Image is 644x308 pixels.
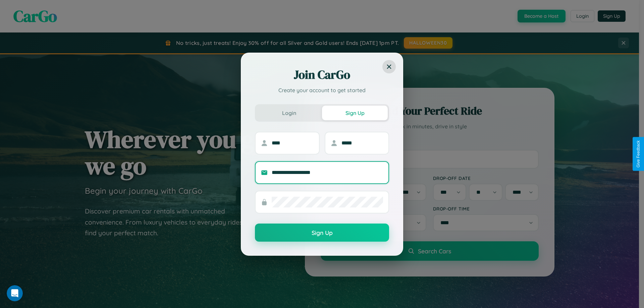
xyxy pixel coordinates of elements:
button: Login [256,106,322,120]
div: Give Feedback [636,140,641,168]
p: Create your account to get started [255,86,389,94]
h2: Join CarGo [255,67,389,83]
button: Sign Up [322,106,388,120]
iframe: Intercom live chat [7,285,23,301]
button: Sign Up [255,224,389,242]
